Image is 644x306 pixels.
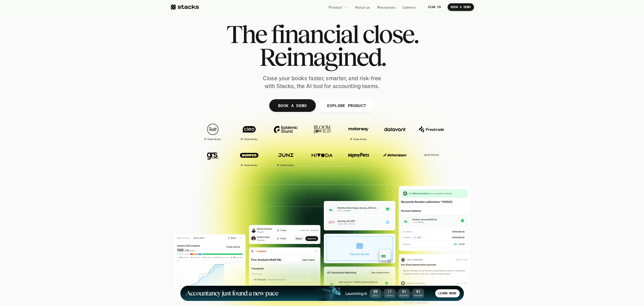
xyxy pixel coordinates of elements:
a: Case study [234,147,265,169]
p: Product [329,5,342,10]
span: Reimagined. [259,46,385,68]
p: Resources [377,5,395,10]
h2: Case study [280,164,294,167]
a: EXPLORE PRODUCT [318,99,375,112]
h2: Case study [244,164,257,167]
h2: Case study [207,138,221,141]
a: Case study [234,121,265,143]
a: Accountancy just found a new paceLaunching in00Days:17Hours:03Minutes:03SecondsLEARN MORE [180,286,464,301]
span: 03 [412,291,424,293]
a: BOOK A DEMO [448,3,474,11]
p: SIGN IN [428,5,441,9]
strong: : [396,290,398,296]
span: The [226,23,266,46]
p: Close your books faster, smarter, and risk-free with Stacks, the AI tool for accounting teams. [259,74,385,90]
h1: Accountancy just found a new pace [186,290,278,296]
span: 03 [398,291,410,293]
span: 00 [370,291,381,293]
strong: : [410,290,412,296]
p: Careers [403,5,416,10]
span: 17 [384,291,396,293]
h2: Case study [244,138,257,141]
a: Privacy Policy [60,117,82,121]
a: Careers [400,3,419,12]
span: financial [271,23,358,46]
span: Days [370,294,381,296]
strong: : [381,290,384,296]
p: BOOK A DEMO [278,102,307,109]
p: LEARN MORE [438,292,456,295]
h2: Case study [353,138,367,141]
span: Minutes [398,294,410,296]
a: Case study [343,121,374,143]
span: Hours [384,294,396,296]
span: close. [362,23,418,46]
span: Seconds [412,294,424,296]
a: Resources [374,3,398,12]
a: Case study [270,147,301,169]
p: and more [416,153,447,157]
p: About us [355,5,370,10]
h4: Launching in [345,291,367,296]
p: BOOK A DEMO [451,5,471,9]
p: EXPLORE PRODUCT [327,102,366,109]
a: BOOK A DEMO [269,99,316,112]
a: SIGN IN [425,3,444,11]
a: Case study [197,121,228,143]
a: About us [352,3,373,12]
